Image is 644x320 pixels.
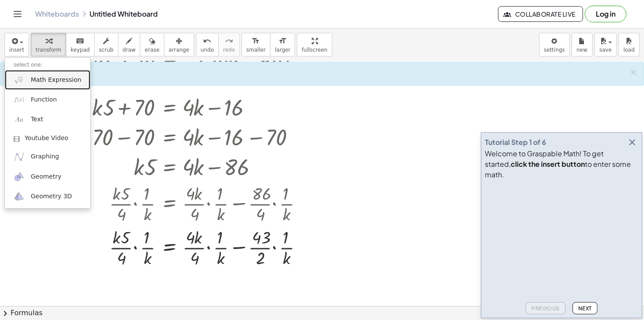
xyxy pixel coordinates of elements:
[576,47,587,53] span: new
[623,47,635,53] span: load
[36,47,61,53] span: transform
[201,47,214,53] span: undo
[123,47,136,53] span: draw
[5,60,90,70] li: select one:
[4,33,29,56] button: insert
[5,147,90,167] a: Graphing
[599,47,612,53] span: save
[619,33,640,56] button: load
[140,33,164,56] button: erase
[498,6,583,22] button: Collaborate Live
[223,47,235,53] span: redo
[14,171,25,182] img: ggb-geometry.svg
[71,47,90,53] span: keypad
[31,152,59,161] span: Graphing
[14,74,25,85] img: sqrt_x.png
[485,148,638,180] div: Welcome to Graspable Math! To get started, to enter some math.
[544,47,565,53] span: settings
[5,70,90,90] a: Math Expression
[505,10,576,18] span: Collaborate Live
[76,36,84,46] i: keyboard
[302,47,327,53] span: fullscreen
[14,114,25,125] img: Aa.png
[145,47,159,53] span: erase
[594,33,617,56] button: save
[297,33,332,56] button: fullscreen
[5,186,90,206] a: Geometry 3D
[572,33,593,56] button: new
[585,6,626,22] button: Log in
[14,151,25,162] img: ggb-graphing.svg
[252,36,260,46] i: format_size
[270,33,295,56] button: format_sizelarger
[511,159,585,169] b: click the insert button
[275,47,290,53] span: larger
[203,36,211,46] i: undo
[31,115,43,124] span: Text
[246,47,266,53] span: smaller
[11,7,25,21] button: Toggle navigation
[25,134,68,143] span: Youtube Video
[5,167,90,186] a: Geometry
[485,137,546,148] div: Tutorial Step 1 of 6
[118,33,141,56] button: draw
[14,94,25,105] img: f_x.png
[242,33,270,56] button: format_sizesmaller
[9,47,24,53] span: insert
[539,33,570,56] button: settings
[578,305,592,312] span: Next
[31,76,81,84] span: Math Expression
[630,68,637,77] button: ×
[5,110,90,130] a: Text
[218,33,240,56] button: redoredo
[31,33,66,56] button: transform
[94,33,118,56] button: scrub
[99,47,114,53] span: scrub
[31,172,61,181] span: Geometry
[164,33,194,56] button: arrange
[31,95,57,104] span: Function
[573,302,598,314] button: Next
[66,33,95,56] button: keyboardkeypad
[196,33,219,56] button: undoundo
[35,10,79,18] a: Whiteboards
[225,36,233,46] i: redo
[31,192,72,201] span: Geometry 3D
[278,36,287,46] i: format_size
[5,130,90,147] a: Youtube Video
[169,47,189,53] span: arrange
[630,67,637,77] span: ×
[5,90,90,109] a: Function
[14,191,25,202] img: ggb-3d.svg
